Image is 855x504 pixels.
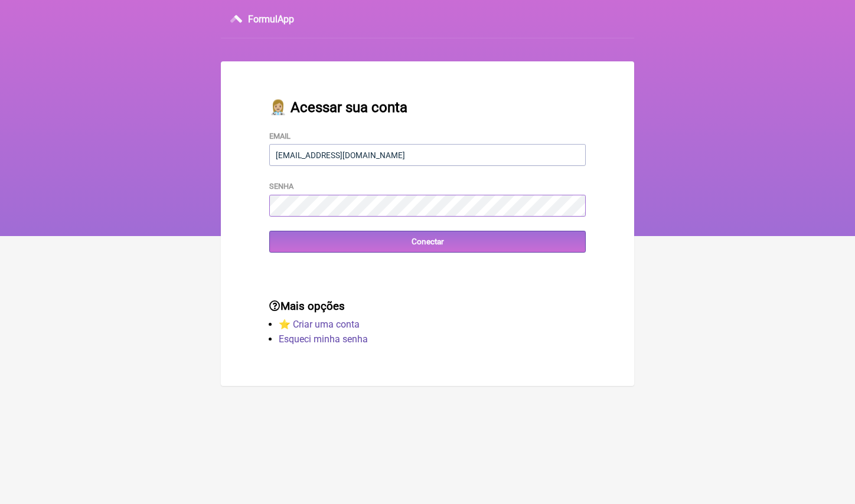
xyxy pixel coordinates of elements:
h2: 👩🏼‍⚕️ Acessar sua conta [269,99,586,116]
h3: FormulApp [248,14,294,25]
h3: Mais opções [269,300,586,313]
label: Senha [269,182,293,191]
input: Conectar [269,231,586,253]
a: Esqueci minha senha [279,333,368,345]
label: Email [269,132,291,140]
a: ⭐️ Criar uma conta [279,319,360,330]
